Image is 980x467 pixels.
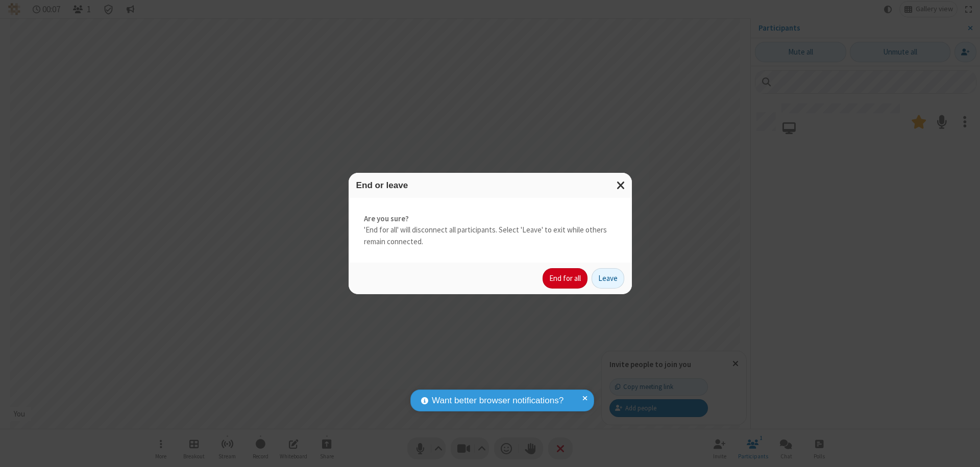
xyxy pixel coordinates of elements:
button: Leave [592,268,624,289]
span: Want better browser notifications? [432,394,563,407]
button: End for all [543,268,587,289]
h3: End or leave [356,180,624,190]
div: 'End for all' will disconnect all participants. Select 'Leave' to exit while others remain connec... [349,198,632,263]
button: Close modal [610,173,632,198]
strong: Are you sure? [364,213,617,225]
